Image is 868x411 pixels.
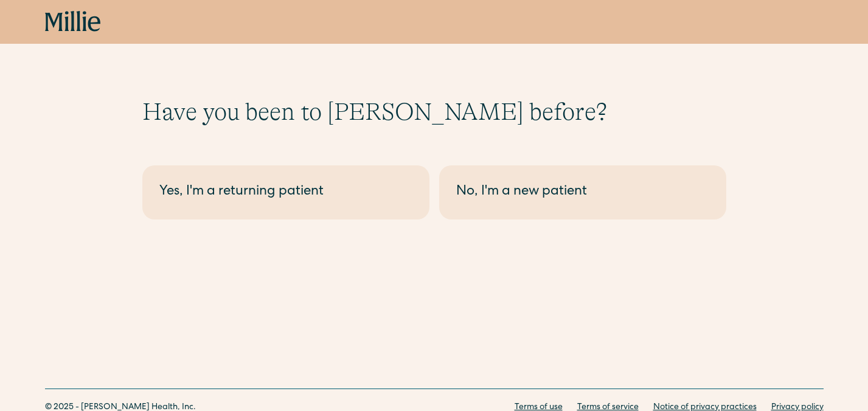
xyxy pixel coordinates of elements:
[159,182,412,202] div: Yes, I'm a returning patient
[456,182,709,202] div: No, I'm a new patient
[142,97,726,126] h1: Have you been to [PERSON_NAME] before?
[439,165,726,219] a: No, I'm a new patient
[142,165,429,219] a: Yes, I'm a returning patient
